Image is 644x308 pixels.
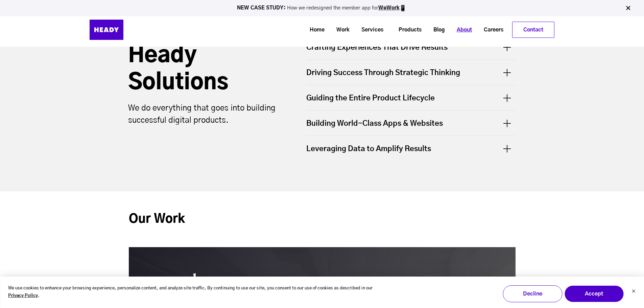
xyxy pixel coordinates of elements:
[128,42,280,96] h2: Heady Solutions
[306,60,516,85] div: Driving Success Through Strategic Thinking
[378,5,400,10] a: WeWork
[8,285,378,300] p: We use cookies to enhance your browsing experience, personalize content, and analyze site traffic...
[631,288,636,295] button: Dismiss cookie banner
[90,20,123,40] img: Heady_Logo_Web-01 (1)
[475,24,507,36] a: Careers
[306,42,516,60] div: Crafting Experiences That Drive Results
[448,24,475,36] a: About
[306,136,516,161] div: Leveraging Data to Amplify Results
[237,5,287,10] strong: NEW CASE STUDY:
[564,285,624,302] button: Accept
[353,24,387,36] a: Services
[512,22,554,38] a: Contact
[400,5,406,11] img: app emoji
[306,111,516,136] div: Building World-Class Apps & Websites
[128,102,280,126] p: We do everything that goes into building successful digital products.
[390,24,425,36] a: Products
[306,85,516,110] div: Guiding the Entire Product Lifecycle
[503,285,562,302] button: Decline
[129,191,516,247] h2: Our Work
[625,5,631,11] img: Close Bar
[3,5,641,11] p: How we redesigned the member app for
[301,24,328,36] a: Home
[425,24,448,36] a: Blog
[140,22,554,38] div: Navigation Menu
[328,24,353,36] a: Work
[8,292,38,300] a: Privacy Policy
